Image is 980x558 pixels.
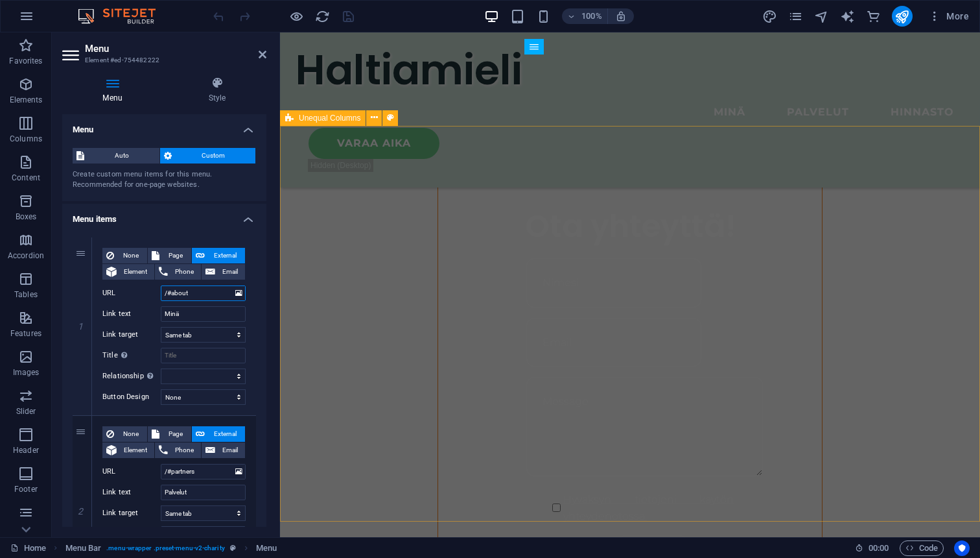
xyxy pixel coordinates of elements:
[65,540,102,556] span: Click to select. Double-click to edit
[118,426,143,442] span: None
[172,264,197,280] span: Phone
[155,264,201,280] button: Phone
[163,248,187,263] span: Page
[192,248,245,263] button: External
[9,56,42,66] p: Favorites
[866,8,881,24] button: commerce
[62,77,168,104] h4: Menu
[905,540,938,556] span: Code
[161,526,246,542] input: Title
[121,443,150,458] span: Element
[71,321,90,332] em: 1
[314,8,330,24] button: reload
[102,526,161,542] label: Title
[219,264,241,280] span: Email
[814,9,829,24] i: Navigator
[16,406,36,417] p: Slider
[12,173,40,183] p: Content
[869,540,889,556] span: 00 00
[202,443,245,458] button: Email
[14,484,38,494] p: Footer
[814,8,830,24] button: navigator
[299,114,360,122] span: Unequal Columns
[71,506,90,516] em: 2
[73,169,256,191] div: Create custom menu items for this menu. Recommended for one-page websites.
[14,289,38,300] p: Tables
[13,445,39,455] p: Header
[160,148,256,164] button: Custom
[102,443,154,458] button: Element
[148,248,191,263] button: Page
[923,6,974,27] button: More
[788,9,803,24] i: Pages (Ctrl+Alt+S)
[176,148,252,164] span: Custom
[762,8,778,24] button: design
[161,306,246,322] input: Link text...
[288,8,304,24] button: Click here to leave preview mode and continue editing
[788,8,804,24] button: pages
[102,369,161,384] label: Relationship
[866,9,881,24] i: Commerce
[161,464,246,479] input: URL...
[102,426,147,442] button: None
[762,9,777,24] i: Design (Ctrl+Alt+Y)
[65,540,277,556] nav: breadcrumb
[840,9,855,24] i: AI Writer
[88,148,156,164] span: Auto
[928,10,969,23] span: More
[562,8,608,24] button: 100%
[102,306,161,322] label: Link text
[615,10,627,22] i: On resize automatically adjust zoom level to fit chosen device.
[102,485,161,500] label: Link text
[855,540,889,556] h6: Session time
[85,55,240,66] h3: Element #ed-754482222
[10,95,43,105] p: Elements
[894,9,909,24] i: Publish
[840,8,856,24] button: text_generator
[209,426,241,442] span: External
[8,250,44,261] p: Accordion
[102,248,147,263] button: None
[161,285,246,301] input: URL...
[121,264,150,280] span: Element
[892,6,913,27] button: publish
[163,426,187,442] span: Page
[102,327,161,343] label: Link target
[954,540,970,556] button: Usercentrics
[85,43,266,55] h2: Menu
[102,505,161,521] label: Link target
[878,543,880,553] span: :
[192,426,245,442] button: External
[10,540,46,556] a: Click to cancel selection. Double-click to open Pages
[172,443,197,458] span: Phone
[230,544,236,552] i: This element is a customizable preset
[102,348,161,363] label: Title
[10,328,41,339] p: Features
[75,8,172,24] img: Editor Logo
[16,212,37,222] p: Boxes
[155,443,201,458] button: Phone
[106,540,224,556] span: . menu-wrapper .preset-menu-v2-charity
[900,540,944,556] button: Code
[315,9,330,24] i: Reload page
[161,485,246,500] input: Link text...
[209,248,241,263] span: External
[219,443,241,458] span: Email
[13,367,40,378] p: Images
[118,248,143,263] span: None
[256,540,277,556] span: Click to select. Double-click to edit
[102,389,161,405] label: Button Design
[102,264,154,280] button: Element
[102,464,161,479] label: URL
[202,264,245,280] button: Email
[62,114,266,138] h4: Menu
[148,426,191,442] button: Page
[168,77,266,104] h4: Style
[62,204,266,227] h4: Menu items
[581,8,602,24] h6: 100%
[73,148,159,164] button: Auto
[161,348,246,363] input: Title
[10,134,42,144] p: Columns
[102,285,161,301] label: URL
